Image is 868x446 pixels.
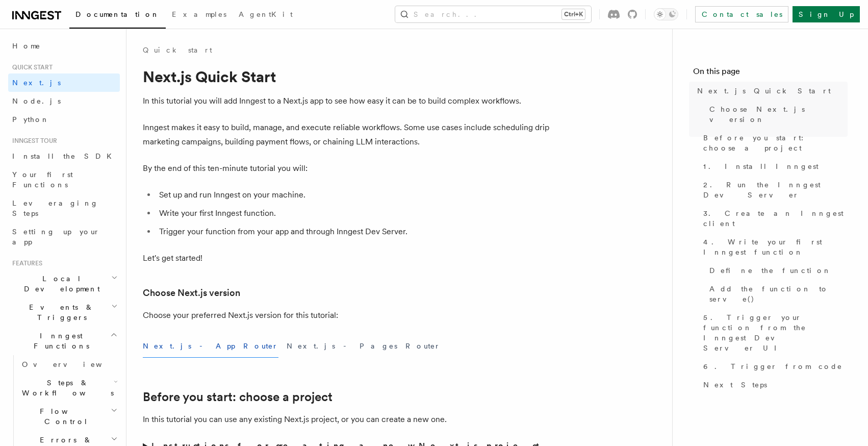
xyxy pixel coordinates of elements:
[8,274,111,294] span: Local Development
[8,269,120,298] button: Local Development
[156,188,551,202] li: Set up and run Inngest on your machine.
[703,380,767,390] span: Next Steps
[8,137,57,145] span: Inngest tour
[12,115,49,123] span: Python
[143,412,551,427] p: In this tutorial you can use any existing Next.js project, or you can create a new one.
[699,176,848,204] a: 2. Run the Inngest Dev Server
[18,374,120,402] button: Steps & Workflows
[395,6,591,22] button: Search...Ctrl+K
[699,157,848,176] a: 1. Install Inngest
[156,225,551,239] li: Trigger your function from your app and through Inngest Dev Server.
[12,97,61,105] span: Node.js
[793,6,860,22] a: Sign Up
[18,402,120,431] button: Flow Control
[143,94,551,108] p: In this tutorial you will add Inngest to a Next.js app to see how easy it can be to build complex...
[705,280,848,308] a: Add the function to serve()
[699,376,848,394] a: Next Steps
[8,302,111,323] span: Events & Triggers
[8,165,120,194] a: Your first Functions
[705,261,848,280] a: Define the function
[239,10,293,18] span: AgentKit
[699,129,848,157] a: Before you start: choose a project
[703,133,848,153] span: Before you start: choose a project
[8,92,120,110] a: Node.js
[699,204,848,233] a: 3. Create an Inngest client
[156,206,551,220] li: Write your first Inngest function.
[18,378,114,398] span: Steps & Workflows
[12,199,98,217] span: Leveraging Steps
[695,6,788,22] a: Contact sales
[699,357,848,376] a: 6. Trigger from code
[8,37,120,55] a: Home
[693,65,848,82] h4: On this page
[709,265,831,276] span: Define the function
[709,284,848,304] span: Add the function to serve()
[8,110,120,129] a: Python
[12,41,41,51] span: Home
[8,63,53,71] span: Quick start
[8,327,120,355] button: Inngest Functions
[69,3,166,29] a: Documentation
[143,161,551,176] p: By the end of this ten-minute tutorial you will:
[705,100,848,129] a: Choose Next.js version
[703,208,848,229] span: 3. Create an Inngest client
[703,312,848,353] span: 5. Trigger your function from the Inngest Dev Server UI
[143,390,333,404] a: Before you start: choose a project
[697,86,831,96] span: Next.js Quick Start
[703,237,848,257] span: 4. Write your first Inngest function
[8,259,42,267] span: Features
[8,73,120,92] a: Next.js
[8,331,110,351] span: Inngest Functions
[143,67,551,86] h1: Next.js Quick Start
[143,45,212,55] a: Quick start
[12,170,73,189] span: Your first Functions
[703,361,843,371] span: 6. Trigger from code
[699,308,848,357] a: 5. Trigger your function from the Inngest Dev Server UI
[18,355,120,374] a: Overview
[8,222,120,251] a: Setting up your app
[12,228,100,246] span: Setting up your app
[703,180,848,200] span: 2. Run the Inngest Dev Server
[143,251,551,265] p: Let's get started!
[287,335,441,358] button: Next.js - Pages Router
[172,10,226,18] span: Examples
[699,233,848,261] a: 4. Write your first Inngest function
[18,406,111,427] span: Flow Control
[12,79,61,87] span: Next.js
[143,308,551,323] p: Choose your preferred Next.js version for this tutorial:
[143,120,551,149] p: Inngest makes it easy to build, manage, and execute reliable workflows. Some use cases include sc...
[12,152,118,160] span: Install the SDK
[233,3,299,28] a: AgentKit
[143,335,278,358] button: Next.js - App Router
[8,298,120,327] button: Events & Triggers
[22,360,127,368] span: Overview
[709,104,848,125] span: Choose Next.js version
[693,82,848,100] a: Next.js Quick Start
[8,147,120,165] a: Install the SDK
[8,194,120,222] a: Leveraging Steps
[562,9,585,19] kbd: Ctrl+K
[703,161,819,171] span: 1. Install Inngest
[654,8,678,20] button: Toggle dark mode
[75,10,160,18] span: Documentation
[143,286,240,300] a: Choose Next.js version
[166,3,233,28] a: Examples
